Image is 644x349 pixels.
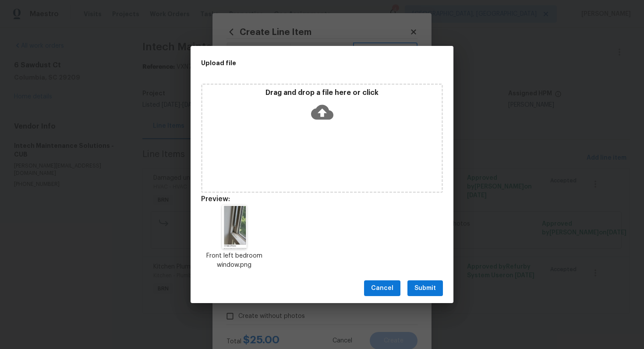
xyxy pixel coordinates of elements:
[407,280,443,297] button: Submit
[201,58,403,68] h2: Upload file
[201,251,268,270] p: Front left bedroom window.png
[364,280,400,297] button: Cancel
[222,205,247,249] img: v8PASLu8q996NUAAAAASUVORK5CYII=
[414,283,436,294] span: Submit
[371,283,393,294] span: Cancel
[202,88,442,98] p: Drag and drop a file here or click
